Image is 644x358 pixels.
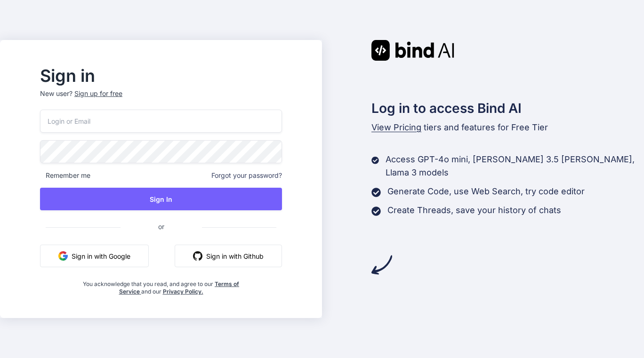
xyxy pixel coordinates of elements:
h2: Log in to access Bind AI [371,98,644,118]
p: tiers and features for Free Tier [371,121,644,134]
p: Generate Code, use Web Search, try code editor [387,185,585,198]
button: Sign in with Github [175,245,282,267]
span: View Pricing [371,122,421,132]
img: arrow [371,255,392,275]
p: New user? [40,89,282,110]
a: Privacy Policy. [163,288,203,295]
span: or [121,215,202,238]
p: Create Threads, save your history of chats [387,204,561,217]
img: github [193,251,202,261]
p: Access GPT-4o mini, [PERSON_NAME] 3.5 [PERSON_NAME], Llama 3 models [386,153,644,179]
h2: Sign in [40,68,282,83]
button: Sign in with Google [40,245,149,267]
img: google [58,251,68,261]
span: Remember me [40,171,90,180]
div: Sign up for free [74,89,122,98]
button: Sign In [40,188,282,210]
img: Bind AI logo [371,40,454,61]
span: Forgot your password? [211,171,282,180]
a: Terms of Service [119,280,240,295]
input: Login or Email [40,110,282,133]
div: You acknowledge that you read, and agree to our and our [80,275,242,295]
